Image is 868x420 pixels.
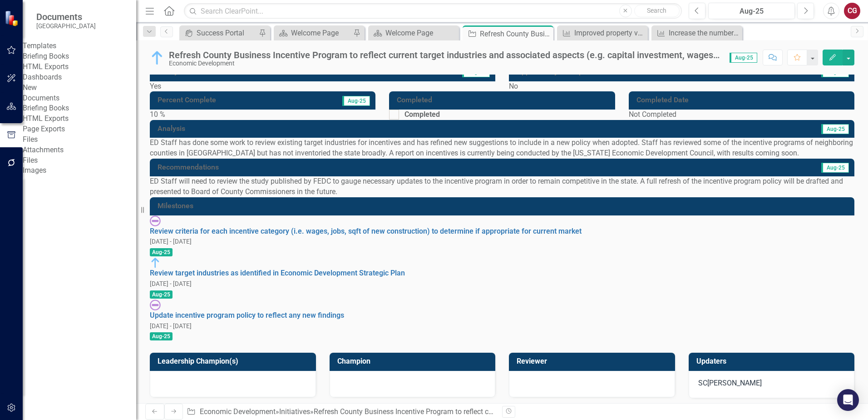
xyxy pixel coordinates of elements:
[150,110,375,120] div: 10 %
[158,68,384,76] h3: Ready for Review?
[337,357,491,365] h3: Champion
[197,27,256,39] div: Success Portal
[36,22,96,30] small: [GEOGRAPHIC_DATA]
[184,3,682,19] input: Search ClearPoint...
[629,110,854,120] div: Not Completed
[150,290,173,299] span: Aug-25
[480,28,551,40] div: Refresh County Business Incentive Program to reflect current target industries and associated asp...
[23,93,136,104] div: Documents
[730,53,757,63] span: Aug-25
[150,227,582,235] a: Review criteria for each incentive category (i.e. wages, jobs, sqft of new construction) to deter...
[669,27,740,39] div: Increase the number of site submissions for project referrals from regional partners
[821,124,849,134] span: Aug-25
[150,176,854,197] p: ED Staff will need to review the study published by FEDC to gauge necessary updates to the incent...
[385,27,457,39] div: Welcome Page
[36,11,96,22] span: Documents
[291,27,351,39] div: Welcome Page
[711,6,792,17] div: Aug-25
[150,138,854,159] p: ED Staff has done some work to review existing target industries for incentives and has refined n...
[150,238,192,245] small: [DATE] - [DATE]
[708,3,795,19] button: Aug-25
[150,248,173,256] span: Aug-25
[23,72,136,83] a: Dashboards
[150,300,161,310] img: Not Started
[23,114,136,124] a: HTML Exports
[23,135,136,145] div: Files
[150,332,173,340] span: Aug-25
[150,322,192,330] small: [DATE] - [DATE]
[23,62,136,72] a: HTML Exports
[150,311,344,320] a: Update incentive program policy to reflect any new findings
[559,27,646,39] a: Improved property value of incentivized projects in target industries
[707,378,762,389] div: [PERSON_NAME]
[150,257,161,268] img: In Progress
[169,50,720,60] div: Refresh County Business Incentive Program to reflect current target industries and associated asp...
[517,357,671,365] h3: Reviewer
[821,163,849,173] span: Aug-25
[187,407,495,417] div: » »
[654,27,740,39] a: Increase the number of site submissions for project referrals from regional partners
[844,3,860,19] button: CG
[23,103,136,114] a: Briefing Books
[150,215,161,226] img: Not Started
[517,68,762,76] h3: Approved by Champion?
[342,96,370,106] span: Aug-25
[23,41,136,51] div: Templates
[370,27,457,39] a: Welcome Page
[150,280,192,287] small: [DATE] - [DATE]
[696,357,850,365] h3: Updaters
[150,50,164,65] img: In Progress
[158,125,498,133] h3: Analysis
[276,27,351,39] a: Welcome Page
[182,27,256,39] a: Success Portal
[23,83,136,93] div: New
[314,407,773,416] div: Refresh County Business Incentive Program to reflect current target industries and associated asp...
[397,96,610,104] h3: Completed
[279,407,310,416] a: Initiatives
[158,202,850,210] h3: Milestones
[200,407,276,416] a: Economic Development
[837,389,859,411] div: Open Intercom Messenger
[158,96,301,104] h3: Percent Complete
[169,60,720,67] div: Economic Development
[23,155,136,166] a: Files
[647,7,666,14] span: Search
[158,163,630,171] h3: Recommendations
[23,165,136,176] a: Images
[634,5,680,17] button: Search
[698,378,707,389] div: SC
[150,269,405,277] a: Review target industries as identified in Economic Development Strategic Plan
[23,124,136,135] a: Page Exports
[23,51,136,62] a: Briefing Books
[158,357,311,365] h3: Leadership Champion(s)
[150,82,161,90] span: Yes
[5,10,20,26] img: ClearPoint Strategy
[574,27,646,39] div: Improved property value of incentivized projects in target industries
[509,82,518,90] span: No
[23,145,136,155] a: Attachments
[636,96,850,104] h3: Completed Date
